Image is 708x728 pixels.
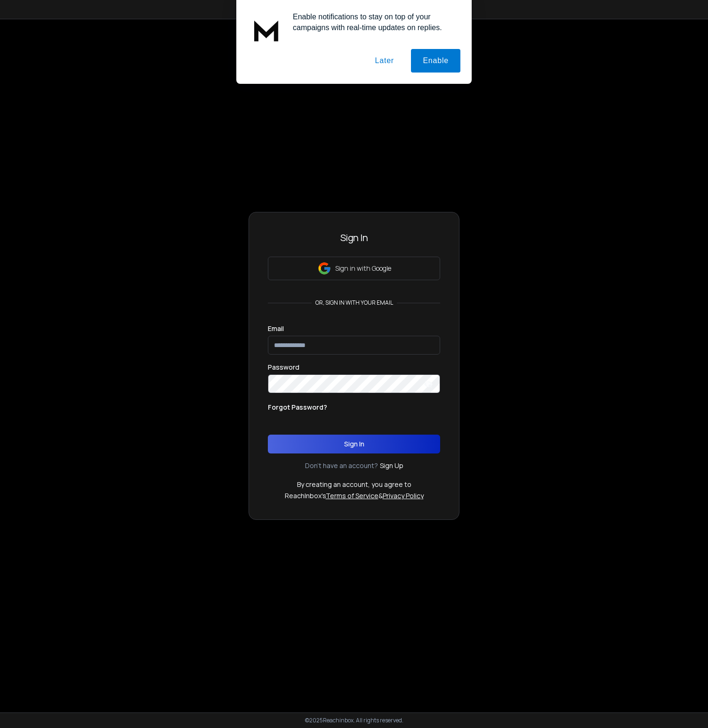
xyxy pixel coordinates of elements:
button: Sign In [268,435,440,453]
a: Sign Up [380,461,403,470]
p: © 2025 Reachinbox. All rights reserved. [305,717,403,724]
p: ReachInbox's & [285,491,424,501]
a: Privacy Policy [383,491,424,500]
button: Sign in with Google [268,257,440,280]
p: Sign in with Google [335,264,391,273]
label: Password [268,364,299,371]
p: or, sign in with your email [312,299,397,307]
p: By creating an account, you agree to [297,480,411,489]
button: Later [363,49,405,73]
a: Terms of Service [326,491,378,500]
div: Enable notifications to stay on top of your campaigns with real-time updates on replies. [285,11,460,33]
p: Forgot Password? [268,403,327,412]
label: Email [268,325,284,332]
h3: Sign In [268,231,440,244]
img: notification icon [248,11,285,49]
button: Enable [411,49,460,73]
p: Don't have an account? [305,461,378,470]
